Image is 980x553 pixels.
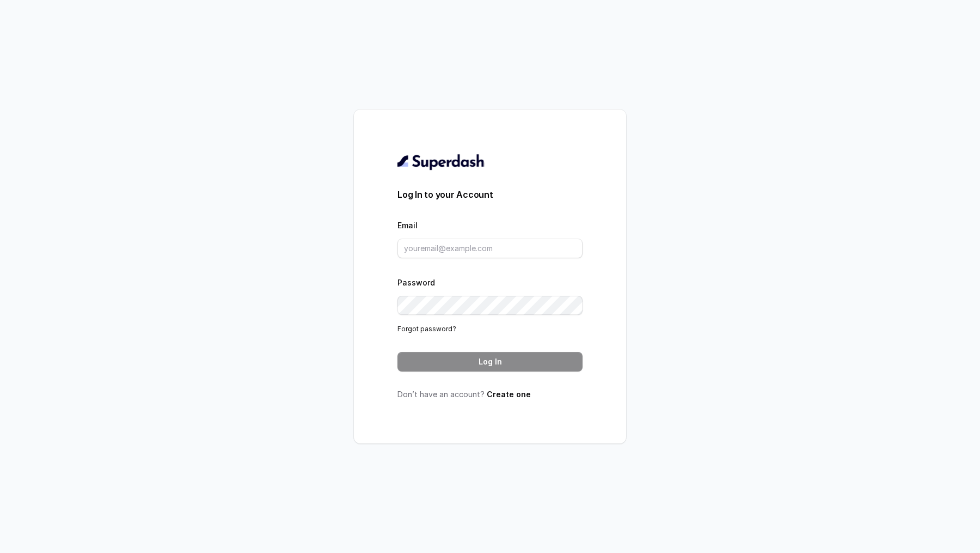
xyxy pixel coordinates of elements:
p: Don’t have an account? [397,389,583,400]
h3: Log In to your Account [397,188,583,201]
label: Password [397,278,435,287]
button: Log In [397,352,583,372]
a: Forgot password? [397,325,456,333]
img: light.svg [397,153,485,171]
a: Create one [487,390,531,399]
label: Email [397,221,418,230]
input: youremail@example.com [397,239,583,258]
